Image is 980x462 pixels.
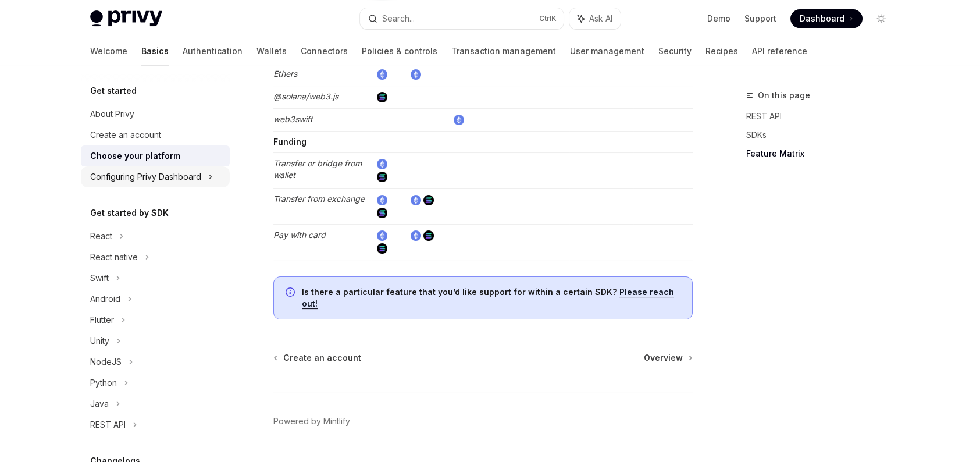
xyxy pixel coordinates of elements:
[90,128,161,142] div: Create an account
[360,8,564,29] button: Search...CtrlK
[81,104,230,125] a: About Privy
[273,91,338,101] em: @solana/web3.js
[454,115,464,125] img: ethereum.png
[382,12,415,26] div: Search...
[183,37,243,65] a: Authentication
[273,415,350,427] a: Powered by Mintlify
[273,158,362,180] em: Transfer or bridge from wallet
[283,352,361,364] span: Create an account
[256,37,287,65] a: Wallets
[746,107,900,126] a: REST API
[746,126,900,144] a: SDKs
[746,144,900,163] a: Feature Matrix
[90,170,201,184] div: Configuring Privy Dashboard
[286,287,297,299] svg: Info
[302,287,617,297] strong: Is there a particular feature that you’d like support for within a certain SDK?
[275,352,361,364] a: Create an account
[377,195,387,205] img: ethereum.png
[569,8,621,29] button: Ask AI
[570,37,644,65] a: User management
[800,13,844,24] span: Dashboard
[90,10,162,27] img: light logo
[90,355,122,369] div: NodeJS
[451,37,556,65] a: Transaction management
[377,92,387,102] img: solana.png
[90,229,112,243] div: React
[377,69,387,80] img: ethereum.png
[90,271,109,285] div: Swift
[707,13,730,24] a: Demo
[273,69,297,79] em: Ethers
[377,243,387,254] img: solana.png
[744,13,776,24] a: Support
[362,37,437,65] a: Policies & controls
[90,37,127,65] a: Welcome
[301,37,348,65] a: Connectors
[377,172,387,182] img: solana.png
[273,194,365,204] em: Transfer from exchange
[758,88,810,102] span: On this page
[872,9,890,28] button: Toggle dark mode
[377,230,387,241] img: ethereum.png
[273,137,307,147] strong: Funding
[90,84,137,98] h5: Get started
[90,206,169,220] h5: Get started by SDK
[411,195,421,205] img: ethereum.png
[377,208,387,218] img: solana.png
[90,149,180,163] div: Choose your platform
[411,69,421,80] img: ethereum.png
[644,352,692,364] a: Overview
[81,125,230,145] a: Create an account
[790,9,863,28] a: Dashboard
[411,230,421,241] img: ethereum.png
[90,397,109,411] div: Java
[90,292,120,306] div: Android
[423,230,434,241] img: solana.png
[90,334,109,348] div: Unity
[90,313,114,327] div: Flutter
[539,14,557,23] span: Ctrl K
[90,107,134,121] div: About Privy
[90,250,138,264] div: React native
[90,418,126,432] div: REST API
[273,230,326,240] em: Pay with card
[589,13,612,24] span: Ask AI
[644,352,683,364] span: Overview
[273,114,313,124] em: web3swift
[141,37,169,65] a: Basics
[752,37,807,65] a: API reference
[81,145,230,166] a: Choose your platform
[302,287,674,309] a: Please reach out!
[90,376,117,390] div: Python
[705,37,738,65] a: Recipes
[377,159,387,169] img: ethereum.png
[423,195,434,205] img: solana.png
[658,37,692,65] a: Security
